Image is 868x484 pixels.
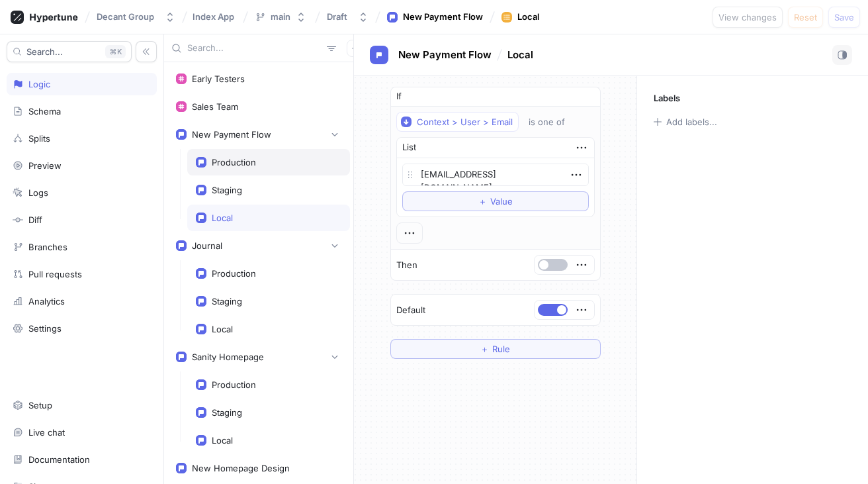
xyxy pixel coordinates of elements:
span: ＋ [480,345,489,353]
button: is one of [523,112,584,132]
div: Preview [28,160,62,171]
div: Early Testers [192,73,245,84]
div: Pull requests [28,269,82,279]
p: New Payment Flow [398,48,492,63]
div: main [271,11,290,23]
button: Search...K [7,41,132,62]
span: Save [834,13,854,21]
button: Draft [322,6,374,28]
div: New Payment Flow [192,129,271,140]
span: Rule [492,345,510,353]
div: Staging [212,296,242,307]
button: Context > User > Email [396,112,519,132]
div: Context > User > Email [417,117,513,128]
div: List [402,141,416,154]
div: Decant Group [97,11,154,23]
p: Labels [654,93,680,103]
div: Documentation [28,454,90,465]
div: Live chat [28,427,65,438]
div: Production [212,268,256,279]
input: Search... [187,42,322,55]
button: ＋Rule [390,339,601,359]
div: Logic [28,79,50,89]
button: Save [828,7,860,28]
p: Then [396,259,417,272]
button: View changes [713,7,783,28]
div: Staging [212,407,242,418]
div: Staging [212,185,242,195]
div: Add labels... [666,118,717,126]
button: Decant Group [91,6,181,28]
button: ＋Value [402,191,589,211]
div: Local [212,213,233,223]
p: If [396,90,402,103]
div: is one of [529,117,565,128]
div: Draft [327,11,347,23]
span: Reset [794,13,817,21]
div: Schema [28,106,61,117]
div: Local [212,435,233,446]
div: K [105,45,126,58]
div: Splits [28,133,50,144]
span: ＋ [478,197,487,205]
div: Local [517,11,539,24]
div: Sanity Homepage [192,352,264,362]
div: Sales Team [192,101,238,112]
textarea: [EMAIL_ADDRESS][DOMAIN_NAME] [402,164,589,186]
span: Value [490,197,513,205]
span: View changes [718,13,777,21]
div: New Payment Flow [403,11,483,24]
a: Documentation [7,448,157,471]
div: Setup [28,400,52,411]
div: Production [212,379,256,390]
div: Settings [28,323,62,334]
div: New Homepage Design [192,463,290,473]
div: Analytics [28,296,65,307]
p: Local [507,48,533,63]
div: Production [212,157,256,168]
p: Default [396,304,425,317]
div: Logs [28,187,48,198]
span: Index App [193,12,234,21]
button: main [249,6,312,28]
div: Diff [28,215,42,225]
div: Branches [28,242,67,252]
span: Search... [26,48,63,56]
button: Add labels... [649,113,720,130]
div: Journal [192,240,222,251]
div: Local [212,324,233,334]
button: Reset [788,7,823,28]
